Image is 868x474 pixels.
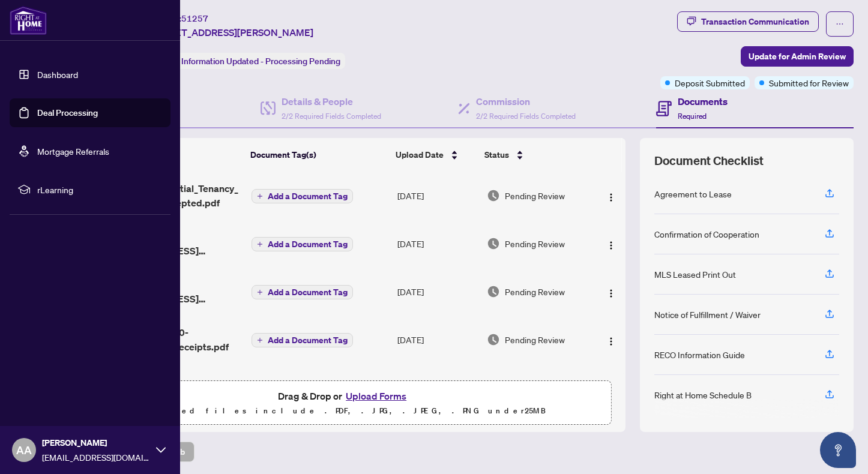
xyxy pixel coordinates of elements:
[678,94,728,109] h4: Documents
[606,241,616,250] img: Logo
[487,189,500,202] img: Document Status
[257,193,263,199] span: plus
[278,388,410,404] span: Drag & Drop or
[484,148,509,161] span: Status
[252,189,353,203] button: Add a Document Tag
[149,53,345,69] div: Status:
[37,107,98,118] a: Deal Processing
[654,227,759,241] div: Confirmation of Cooperation
[252,236,353,252] button: Add a Document Tag
[246,138,391,172] th: Document Tag(s)
[42,451,150,464] span: [EMAIL_ADDRESS][DOMAIN_NAME]
[393,316,482,364] td: [DATE]
[487,285,500,298] img: Document Status
[257,241,263,247] span: plus
[654,268,736,281] div: MLS Leased Print Out
[601,186,621,205] button: Logo
[480,138,591,172] th: Status
[252,188,353,204] button: Add a Document Tag
[37,146,109,157] a: Mortgage Referrals
[268,192,348,200] span: Add a Document Tag
[487,333,500,346] img: Document Status
[268,240,348,248] span: Add a Document Tag
[37,69,78,80] a: Dashboard
[10,6,47,35] img: logo
[257,289,263,295] span: plus
[396,148,444,161] span: Upload Date
[181,56,340,67] span: Information Updated - Processing Pending
[505,333,565,346] span: Pending Review
[393,172,482,220] td: [DATE]
[820,432,856,468] button: Open asap
[268,336,348,344] span: Add a Document Tag
[505,189,565,202] span: Pending Review
[606,337,616,346] img: Logo
[741,46,854,67] button: Update for Admin Review
[149,25,313,40] span: [STREET_ADDRESS][PERSON_NAME]
[505,285,565,298] span: Pending Review
[601,330,621,349] button: Logo
[677,11,819,32] button: Transaction Communication
[342,388,410,404] button: Upload Forms
[16,442,32,458] span: AA
[252,237,353,251] button: Add a Document Tag
[393,268,482,316] td: [DATE]
[391,138,480,172] th: Upload Date
[749,47,846,66] span: Update for Admin Review
[257,337,263,343] span: plus
[252,333,353,347] button: Add a Document Tag
[252,285,353,299] button: Add a Document Tag
[654,308,761,321] div: Notice of Fulfillment / Waiver
[654,348,745,361] div: RECO Information Guide
[393,220,482,268] td: [DATE]
[476,94,576,109] h4: Commission
[606,289,616,298] img: Logo
[836,20,844,28] span: ellipsis
[252,332,353,348] button: Add a Document Tag
[37,183,162,196] span: rLearning
[476,112,576,121] span: 2/2 Required Fields Completed
[606,193,616,202] img: Logo
[181,13,208,24] span: 51257
[42,436,150,449] span: [PERSON_NAME]
[601,234,621,253] button: Logo
[505,237,565,250] span: Pending Review
[77,381,610,425] span: Drag & Drop orUpload FormsSupported files include .PDF, .JPG, .JPEG, .PNG under25MB
[678,112,707,121] span: Required
[654,152,764,169] span: Document Checklist
[769,76,849,89] span: Submitted for Review
[601,282,621,301] button: Logo
[701,12,809,31] div: Transaction Communication
[282,112,381,121] span: 2/2 Required Fields Completed
[252,284,353,300] button: Add a Document Tag
[675,76,745,89] span: Deposit Submitted
[654,388,752,401] div: Right at Home Schedule B
[282,94,381,109] h4: Details & People
[487,237,500,250] img: Document Status
[654,187,732,200] div: Agreement to Lease
[85,404,603,418] p: Supported files include .PDF, .JPG, .JPEG, .PNG under 25 MB
[268,288,348,296] span: Add a Document Tag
